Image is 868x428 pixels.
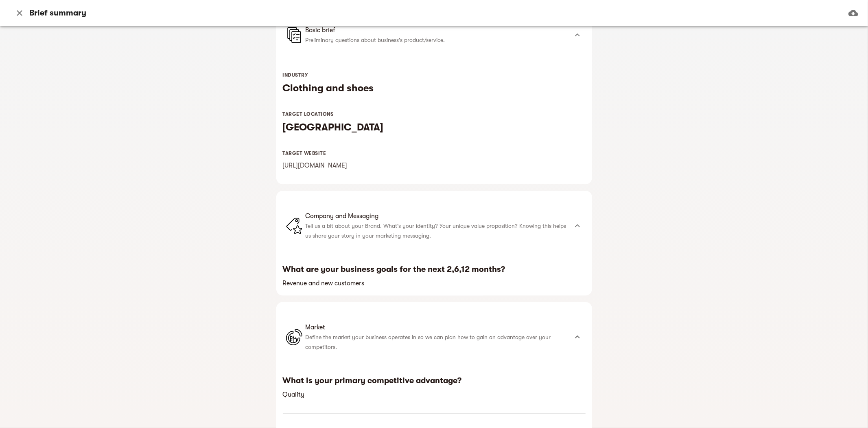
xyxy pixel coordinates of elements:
[286,27,302,43] img: basicBrief.svg
[283,264,586,275] h6: What are your business goals for the next 2,6,12 months?
[283,111,334,117] span: TARGET LOCATIONS
[283,278,586,289] h6: Revenue and new customers
[306,221,568,240] p: Tell us a bit about your Brand. What's your identity? Your unique value proposition? Knowing this...
[283,121,586,134] h5: [GEOGRAPHIC_DATA]
[306,322,568,332] span: Market
[283,72,308,78] span: INDUSTRY
[283,82,586,95] h5: Clothing and shoes
[276,302,592,372] div: MarketDefine the market your business operates in so we can plan how to gain an advantage over yo...
[306,332,568,352] p: Define the market your business operates in so we can plan how to gain an advantage over your com...
[29,8,86,18] h6: Brief summary
[283,389,586,400] h6: Quality
[286,329,302,345] img: market.svg
[283,150,326,156] span: TARGET WEBSITE
[306,211,568,221] span: Company and Messaging
[276,5,592,65] div: Basic briefPreliminary questions about business's product/service.
[286,218,302,234] img: brand.svg
[283,162,348,169] a: [URL][DOMAIN_NAME]
[283,375,586,386] h6: What is your primary competitive advantage?
[306,25,568,35] span: Basic brief
[276,191,592,261] div: Company and MessagingTell us a bit about your Brand. What's your identity? Your unique value prop...
[306,35,568,45] p: Preliminary questions about business's product/service.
